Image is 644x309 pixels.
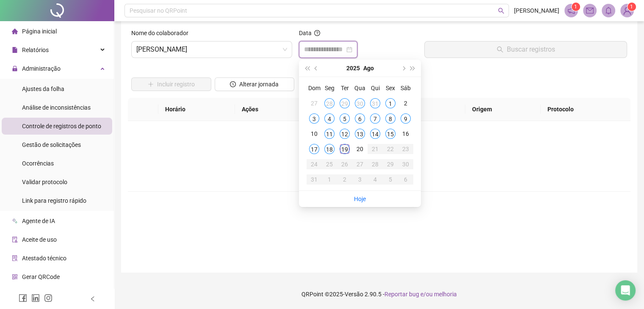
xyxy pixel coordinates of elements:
span: home [12,28,18,34]
span: [PERSON_NAME] [514,6,559,15]
span: search [498,8,504,14]
button: super-prev-year [302,60,312,77]
th: Ter [337,80,352,96]
div: 10 [309,129,319,139]
td: 2025-08-15 [383,126,398,141]
div: 28 [324,98,334,108]
span: notification [567,7,575,14]
div: Open Intercom Messenger [615,280,636,301]
button: Buscar registros [424,41,627,58]
span: Ajustes da folha [22,86,64,92]
div: 14 [370,129,380,139]
th: Sex [383,80,398,96]
label: Nome do colaborador [131,28,194,38]
span: linkedin [31,294,40,302]
td: 2025-08-26 [337,157,352,172]
span: solution [12,255,18,261]
td: 2025-08-17 [307,141,322,157]
button: super-next-year [408,60,417,77]
td: 2025-08-05 [337,111,352,126]
footer: QRPoint © 2025 - 2.90.5 - [114,279,644,309]
span: 1 [630,4,633,10]
button: year panel [346,60,360,77]
img: 93678 [621,4,633,17]
span: GEORGE MICHEL ALEXANDRE PINTO [136,41,287,58]
span: Validar protocolo [22,179,67,185]
div: 29 [340,98,350,108]
td: 2025-07-28 [322,96,337,111]
button: month panel [363,60,374,77]
td: 2025-08-16 [398,126,413,141]
td: 2025-08-04 [322,111,337,126]
td: 2025-07-29 [337,96,352,111]
div: 30 [401,159,411,169]
th: Dom [307,80,322,96]
span: mail [586,7,594,14]
div: 6 [401,174,411,185]
span: Ocorrências [22,160,54,167]
span: Alterar jornada [239,80,279,89]
td: 2025-08-23 [398,141,413,157]
span: Controle de registros de ponto [22,123,101,130]
span: Link para registro rápido [22,197,86,204]
div: 15 [385,129,395,139]
div: 13 [355,129,365,139]
div: Não há dados [138,162,620,171]
td: 2025-08-10 [307,126,322,141]
div: 19 [340,144,350,154]
span: Aceite de uso [22,236,57,243]
div: 22 [385,144,395,154]
span: Atestado técnico [22,255,66,262]
div: 18 [324,144,334,154]
div: 9 [401,113,411,124]
div: 5 [340,113,350,124]
td: 2025-08-02 [398,96,413,111]
td: 2025-08-09 [398,111,413,126]
span: Página inicial [22,28,57,35]
th: Seg [322,80,337,96]
span: audit [12,237,18,243]
span: Reportar bug e/ou melhoria [384,291,457,298]
span: Data [299,30,312,36]
span: bell [605,7,612,14]
button: next-year [398,60,408,77]
div: 26 [340,159,350,169]
div: 17 [309,144,319,154]
span: facebook [19,294,27,302]
div: 1 [385,98,395,108]
td: 2025-07-30 [352,96,368,111]
td: 2025-09-03 [352,172,368,187]
span: 1 [574,4,577,10]
div: 3 [309,113,319,124]
div: 20 [355,144,365,154]
span: Gestão de solicitações [22,141,81,148]
td: 2025-08-19 [337,141,352,157]
td: 2025-08-13 [352,126,368,141]
th: Protocolo [541,98,630,121]
td: 2025-08-21 [368,141,383,157]
span: instagram [44,294,53,302]
button: Alterar jornada [215,77,295,91]
th: Ações [235,98,303,121]
td: 2025-09-06 [398,172,413,187]
td: 2025-08-31 [307,172,322,187]
td: 2025-08-18 [322,141,337,157]
span: Relatórios [22,47,49,53]
sup: 1 [572,3,580,11]
td: 2025-08-06 [352,111,368,126]
td: 2025-08-01 [383,96,398,111]
div: 6 [355,113,365,124]
div: 21 [370,144,380,154]
td: 2025-07-27 [307,96,322,111]
th: Horário [158,98,235,121]
td: 2025-08-28 [368,157,383,172]
div: 23 [401,144,411,154]
div: 4 [324,113,334,124]
span: question-circle [314,30,320,36]
a: Hoje [354,196,366,202]
div: 16 [401,129,411,139]
span: Análise de inconsistências [22,104,91,111]
td: 2025-08-22 [383,141,398,157]
div: 24 [309,159,319,169]
td: 2025-09-02 [337,172,352,187]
